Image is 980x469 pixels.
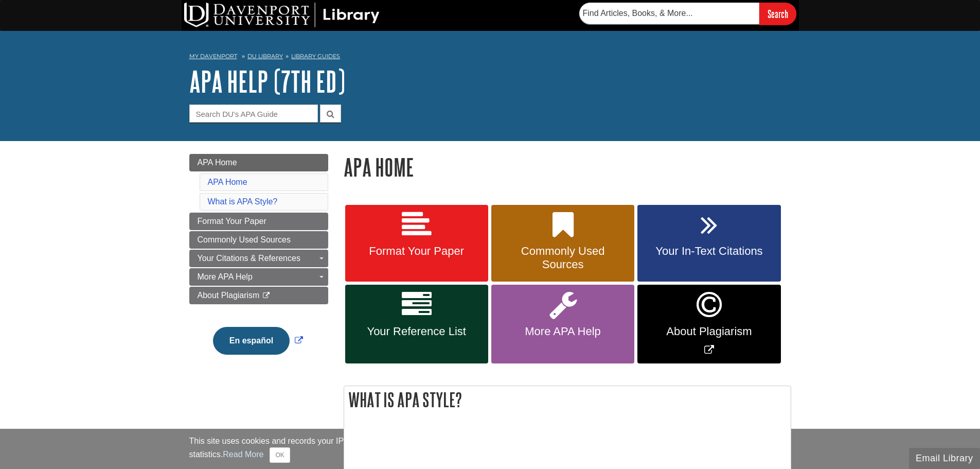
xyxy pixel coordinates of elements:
a: Commonly Used Sources [189,231,328,249]
a: What is APA Style? [208,197,278,206]
a: Your Reference List [345,285,488,363]
div: Guide Page Menu [189,154,328,372]
a: Format Your Paper [189,213,328,230]
a: APA Home [189,154,328,171]
a: More APA Help [491,285,634,363]
a: About Plagiarism [189,287,328,304]
a: More APA Help [189,268,328,286]
span: Commonly Used Sources [499,245,627,271]
div: This site uses cookies and records your IP address for usage statistics. Additionally, we use Goo... [189,435,791,463]
a: Library Guides [291,53,340,60]
a: Your Citations & References [189,250,328,267]
a: Read More [223,450,263,459]
input: Search [759,3,796,25]
button: Email Library [909,448,980,469]
a: Your In-Text Citations [637,205,780,282]
span: About Plagiarism [645,325,773,338]
a: APA Help (7th Ed) [189,65,345,97]
h1: APA Home [344,154,791,180]
i: This link opens in a new window [262,292,271,299]
span: More APA Help [198,272,253,281]
span: Format Your Paper [353,245,480,258]
img: DU Library [184,3,380,27]
span: Your Reference List [353,325,480,338]
button: Close [270,447,290,463]
span: About Plagiarism [198,291,260,300]
span: More APA Help [499,325,627,338]
a: APA Home [208,178,247,186]
a: Link opens in new window [637,285,780,363]
a: Link opens in new window [210,336,306,345]
input: Search DU's APA Guide [189,105,318,123]
span: Format Your Paper [198,217,266,225]
nav: breadcrumb [189,49,791,66]
a: DU Library [247,53,283,60]
form: Searches DU Library's articles, books, and more [579,3,796,25]
span: Your Citations & References [198,254,300,263]
span: Commonly Used Sources [198,235,291,244]
a: Commonly Used Sources [491,205,634,282]
span: APA Home [198,158,237,167]
input: Find Articles, Books, & More... [579,3,759,24]
a: My Davenport [189,52,237,61]
a: Format Your Paper [345,205,488,282]
button: En español [213,327,290,355]
h2: What is APA Style? [344,386,791,413]
span: Your In-Text Citations [645,245,773,258]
